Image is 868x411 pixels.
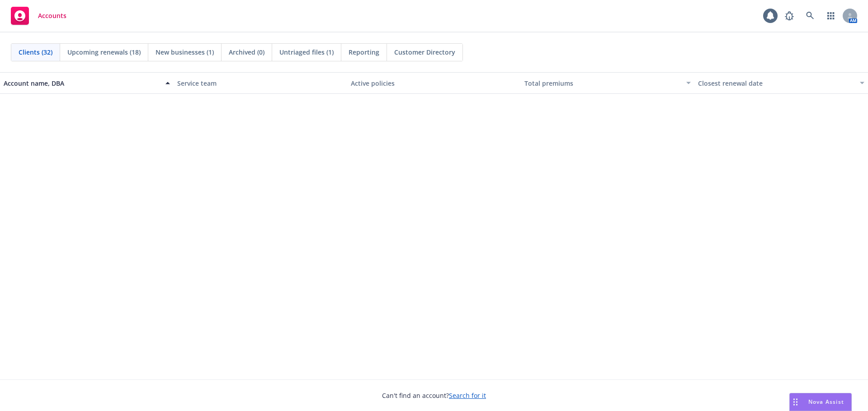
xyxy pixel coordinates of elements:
span: Nova Assist [808,398,844,406]
button: Service team [174,72,347,94]
div: Account name, DBA [4,79,160,88]
div: Drag to move [790,393,801,411]
span: Customer Directory [394,47,455,57]
span: Can't find an account? [382,391,486,400]
div: Service team [177,79,344,88]
span: Clients (32) [19,47,52,57]
button: Total premiums [521,72,694,94]
a: Search [801,7,819,25]
div: Total premiums [524,79,681,88]
span: Reporting [349,47,379,57]
div: Active policies [351,79,517,88]
span: Archived (0) [229,47,264,57]
a: Search for it [449,391,486,400]
button: Closest renewal date [694,72,868,94]
button: Nova Assist [789,393,852,411]
div: Closest renewal date [698,79,854,88]
span: Accounts [38,12,66,19]
a: Accounts [7,3,70,28]
button: Active policies [347,72,521,94]
span: Untriaged files (1) [279,47,334,57]
a: Switch app [822,7,840,25]
span: New businesses (1) [156,47,214,57]
span: Upcoming renewals (18) [67,47,141,57]
a: Report a Bug [780,7,798,25]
